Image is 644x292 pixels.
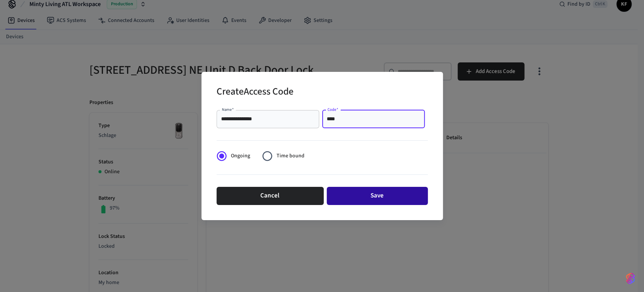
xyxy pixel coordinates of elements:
button: Save [327,187,428,205]
label: Code [327,107,338,112]
label: Name [222,107,234,112]
h2: Create Access Code [217,81,294,104]
button: Cancel [217,187,324,205]
span: Time bound [277,152,304,160]
img: SeamLogoGradient.69752ec5.svg [626,272,635,284]
span: Ongoing [231,152,250,160]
